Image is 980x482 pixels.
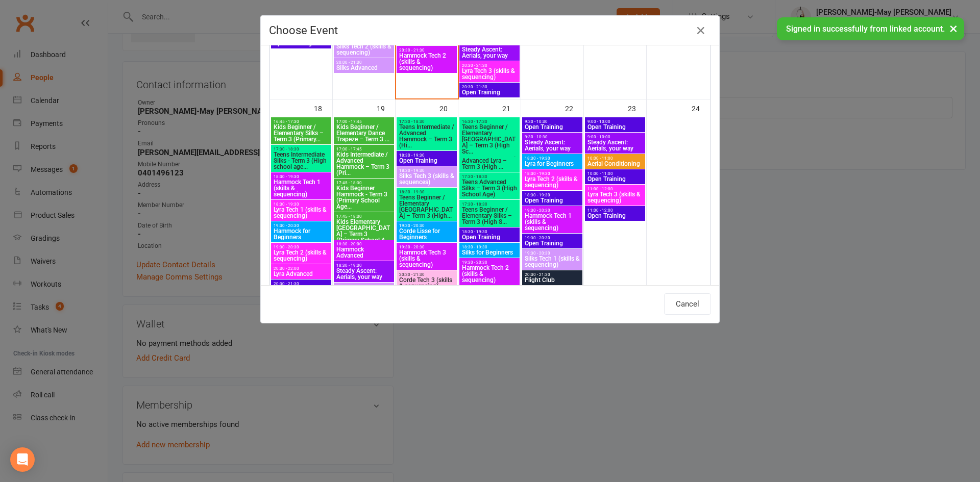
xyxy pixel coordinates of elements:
div: Open Intercom Messenger [10,447,35,472]
span: Open Training [273,40,329,46]
span: 18:30 - 19:30 [399,153,455,158]
span: Hammock Tech 1 (skills & sequencing) [273,179,329,197]
span: Hammock Tech 2 (skills & sequencing) [461,265,518,283]
span: 18:30 - 19:30 [273,174,329,179]
button: Cancel [664,293,711,315]
span: Open Training [461,89,518,95]
span: 20:30 - 21:30 [399,272,455,277]
span: 18:30 - 19:30 [461,245,518,249]
span: Teens Intermediate / Advanced Lyra – Term 3 (High ... [461,151,518,170]
span: 17:30 - 18:30 [399,119,455,124]
span: Kids Intermediate / Advanced Hammock – Term 3 (Pri... [336,151,392,176]
span: Open Training [587,213,643,219]
span: 20:30 - 21:30 [524,272,580,277]
span: Kids Beginner / Elementary Silks – Term 3 (Primary... [273,124,329,142]
span: 17:30 - 18:30 [461,174,518,179]
div: 18 [314,99,332,116]
span: Teens Beginner / Elementary [GEOGRAPHIC_DATA] – Term 3 (High Sc... [461,124,518,155]
span: Lyra for Beginners [524,161,580,167]
span: Open Training [587,124,643,130]
span: 19:30 - 20:30 [524,236,580,240]
span: Hammock Tech 3 (skills & sequencing) [399,249,455,268]
span: Lyra Tech 1 (skills & sequencing) [273,207,329,219]
span: Teens Advanced Silks – Term 3 (High School Age) [461,179,518,197]
span: Corde Tech 3 (skills & sequencing) [399,277,455,289]
span: Silks Advanced [336,65,392,71]
div: 23 [628,99,646,116]
span: 20:30 - 21:30 [461,63,518,68]
span: Open Training [399,158,455,164]
span: 20:00 - 21:30 [336,60,392,65]
span: 9:30 - 10:30 [524,119,580,124]
span: Kids Beginner Hammock - Term 3 (Primary School Age... [336,185,392,210]
span: Kids Beginner / Elementary Dance Trapeze – Term 3 ... [336,124,392,142]
span: Hammock Advanced [336,246,392,259]
div: 21 [502,99,521,116]
span: Open Training [461,234,518,240]
span: 20:30 - 21:30 [399,48,455,53]
div: 22 [565,99,583,116]
span: 17:45 - 18:30 [336,181,392,185]
span: 17:45 - 18:30 [336,214,392,219]
span: Signed in successfully from linked account. [786,24,945,34]
span: 16:45 - 17:30 [273,119,329,124]
span: Silks Tech 1 (skills & sequencing) [524,256,580,268]
span: 10:00 - 11:00 [587,171,643,176]
span: 19:30 - 20:30 [336,285,392,289]
span: 19:30 - 20:30 [273,245,329,249]
span: 9:00 - 10:00 [587,119,643,124]
span: Open Training [524,124,580,130]
span: Steady Ascent: Aerials, your way [587,139,643,151]
span: Steady Ascent: Aerials, your way [524,139,580,151]
span: 10:00 - 11:00 [587,156,643,161]
span: Kids Elementary [GEOGRAPHIC_DATA] – Term 3 (Primary School A... [336,219,392,243]
div: 19 [377,99,395,116]
span: Steady Ascent: Aerials, your way [336,268,392,280]
span: Hammock Tech 2 (skills & sequencing) [399,53,455,71]
span: Corde Lisse for Beginners [399,228,455,240]
span: Lyra Tech 2 (skills & sequencing) [524,176,580,188]
span: 9:30 - 10:30 [524,135,580,139]
span: Open Training [587,176,643,182]
div: 24 [692,99,710,116]
span: Teens Beginner / Elementary [GEOGRAPHIC_DATA] – Term 3 (High... [399,194,455,219]
span: Hammock for Beginners [273,228,329,240]
div: 20 [439,99,458,116]
span: 20:30 - 21:30 [273,282,329,286]
span: 20:30 - 22:00 [273,266,329,271]
span: 19:30 - 20:30 [461,260,518,265]
span: Silks Tech 3 (skills & sequences) [399,173,455,185]
span: 17:00 - 17:45 [336,147,392,151]
span: Silks Tech 2 (skills & sequencing) [336,43,392,56]
span: 18:30 - 19:30 [399,168,455,173]
span: Lyra Advanced [273,271,329,277]
span: 18:30 - 19:30 [336,263,392,268]
span: 19:30 - 20:30 [524,208,580,213]
span: 18:30 - 19:30 [524,171,580,176]
span: Teens Intermediate / Advanced Hammock – Term 3 (Hi... [399,124,455,148]
span: 19:30 - 20:30 [524,251,580,256]
span: Open Training [524,240,580,246]
span: 18:30 - 19:30 [399,190,455,194]
span: Steady Ascent: Aerials, your way [461,46,518,59]
span: 18:30 - 19:30 [461,230,518,234]
span: 17:30 - 18:30 [461,202,518,207]
span: Aerial Conditioning [587,161,643,167]
span: 11:00 - 12:00 [587,187,643,191]
span: Open Training [524,197,580,204]
span: 18:30 - 20:00 [336,242,392,246]
span: 18:30 - 19:30 [524,193,580,197]
span: 17:30 - 18:30 [273,147,329,151]
span: Hammock Tech 1 (skills & sequencing) [524,213,580,231]
span: Lyra Tech 3 (skills & sequencing) [587,191,643,204]
span: 9:00 - 10:00 [587,135,643,139]
span: 16:30 - 17:30 [461,119,518,124]
button: × [944,17,963,39]
span: Lyra Tech 3 (skills & sequencing) [461,68,518,80]
span: Teens Intermediate Silks - Term 3 (High school age... [273,151,329,170]
span: 19:30 - 20:30 [273,223,329,228]
span: 19:30 - 20:30 [399,223,455,228]
span: 17:00 - 17:45 [336,119,392,124]
span: Flight Club [524,277,580,283]
span: Lyra Tech 2 (skills & sequencing) [273,249,329,262]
